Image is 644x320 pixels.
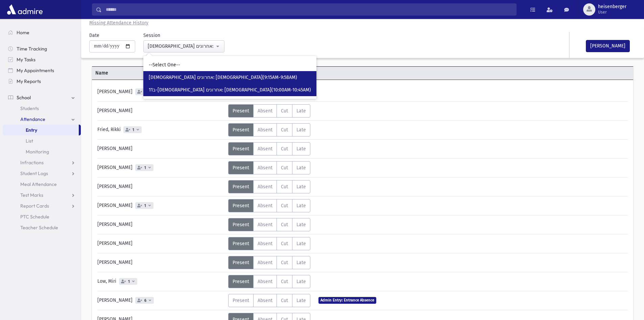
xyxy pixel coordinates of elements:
div: [DEMOGRAPHIC_DATA] אחרונים: [DEMOGRAPHIC_DATA](9:15AM-9:58AM) [148,43,215,50]
span: My Reports [17,78,41,84]
span: Present [233,184,249,190]
span: Late [296,298,306,303]
span: Present [233,222,249,228]
span: 1 [131,128,136,132]
span: Late [296,108,306,114]
button: 11א-H-נביאים אחרונים: ירמיהו(9:15AM-9:58AM) [143,40,224,52]
a: Missing Attendance History [87,20,148,26]
span: Time Tracking [17,46,47,52]
div: Fried, Rikki [94,123,228,136]
input: Search [102,3,516,16]
div: AttTypes [228,104,310,118]
a: Home [3,27,81,38]
a: Students [3,103,81,114]
div: [PERSON_NAME] [94,218,228,231]
a: Report Cards [3,200,81,211]
span: Cut [281,241,288,247]
span: Cut [281,108,288,114]
span: Absent [258,127,272,133]
span: My Tasks [17,57,35,63]
span: Absent [258,298,272,303]
a: Attendance [3,114,81,125]
a: Time Tracking [3,43,81,54]
span: Cut [281,165,288,171]
span: Report Cards [20,203,49,209]
span: Cut [281,222,288,228]
span: School [17,94,31,101]
a: Entry [3,125,79,135]
div: [PERSON_NAME] [94,161,228,174]
div: [PERSON_NAME] [94,256,228,269]
span: Student Logs [20,170,48,176]
span: User [598,9,626,15]
span: --Select One-- [149,62,180,68]
span: Meal Attendance [20,181,57,187]
a: PTC Schedule [3,211,81,222]
span: Present [233,127,249,133]
div: [PERSON_NAME] [94,237,228,250]
span: 11ב-[DEMOGRAPHIC_DATA] אחרונים: [DEMOGRAPHIC_DATA](10:00AM-10:45AM) [149,87,311,93]
div: AttTypes [228,256,310,269]
span: Cut [281,127,288,133]
div: [PERSON_NAME] [94,104,228,118]
a: Test Marks [3,190,81,200]
span: Late [296,127,306,133]
u: Missing Attendance History [89,20,148,26]
div: AttTypes [228,142,310,155]
label: Date [89,32,99,39]
span: Infractions [20,159,44,166]
span: 1 [143,204,147,208]
div: AttTypes [228,237,310,250]
span: 1 [127,279,131,284]
span: Entry [26,127,37,133]
span: Students [20,105,39,111]
span: Present [233,108,249,114]
label: Session [143,32,160,39]
div: AttTypes [228,180,310,193]
span: Cut [281,146,288,152]
a: Infractions [3,157,81,168]
span: Absent [258,203,272,209]
span: Present [233,279,249,284]
img: AdmirePro [5,3,44,16]
span: Late [296,279,306,284]
div: [PERSON_NAME] [94,294,228,307]
div: [PERSON_NAME] [94,85,228,99]
span: Absent [258,222,272,228]
div: AttTypes [228,199,310,212]
div: AttTypes [228,294,310,307]
span: Test Marks [20,192,43,198]
span: 6 [143,298,148,303]
span: [DEMOGRAPHIC_DATA] אחרונים: [DEMOGRAPHIC_DATA](9:15AM-9:58AM) [149,74,297,81]
span: Absent [258,165,272,171]
span: 1 [143,90,147,94]
span: Late [296,241,306,247]
a: Monitoring [3,146,81,157]
div: AttTypes [228,161,310,174]
span: Attendance [20,116,45,122]
a: Student Logs [3,168,81,179]
span: Home [17,29,29,36]
span: Present [233,241,249,247]
span: Present [233,203,249,209]
span: Cut [281,203,288,209]
a: My Reports [3,76,81,87]
button: [PERSON_NAME] [586,40,630,52]
div: [PERSON_NAME] [94,142,228,155]
div: AttTypes [228,123,310,136]
span: List [26,138,33,144]
span: PTC Schedule [20,214,49,220]
span: Late [296,260,306,265]
span: Absent [258,241,272,247]
a: School [3,92,81,103]
span: Present [233,165,249,171]
span: Present [233,298,249,303]
span: Late [296,184,306,190]
a: List [3,135,81,146]
a: My Tasks [3,54,81,65]
span: Cut [281,279,288,284]
span: Cut [281,260,288,265]
span: Name [92,69,227,77]
div: [PERSON_NAME] [94,180,228,193]
a: My Appointments [3,65,81,76]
